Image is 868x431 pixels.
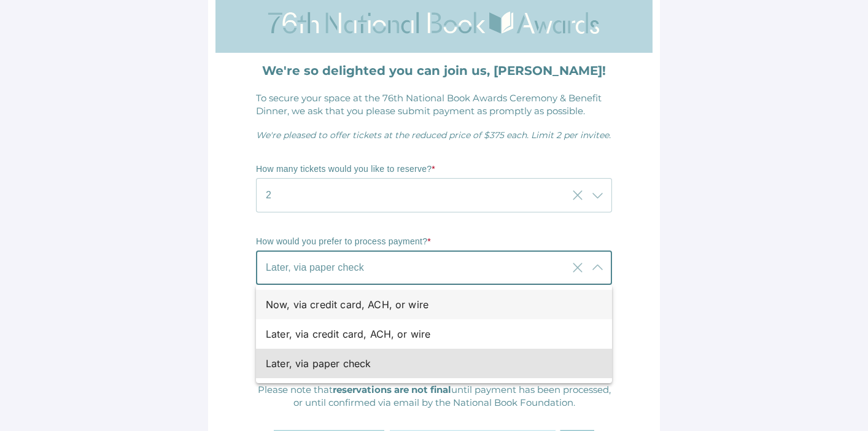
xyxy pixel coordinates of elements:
[256,130,611,141] span: We're pleased to offer tickets at the reduced price of $375 each. Limit 2 per invitee.
[262,63,606,78] strong: We're so delighted you can join us, [PERSON_NAME]!
[258,384,611,408] span: Please note that until payment has been processed, or until confirmed via email by the National B...
[256,163,612,176] p: How many tickets would you like to reserve?
[266,260,364,275] span: Later, via paper check
[266,188,271,203] span: 2
[570,260,585,275] i: Clear
[570,188,585,203] i: Clear
[266,327,592,341] div: Later, via credit card, ACH, or wire
[256,236,612,248] p: How would you prefer to process payment?
[266,356,592,371] div: Later, via paper check
[266,297,592,312] div: Now, via credit card, ACH, or wire
[256,92,602,117] span: To secure your space at the 76th National Book Awards Ceremony & Benefit Dinner, we ask that you ...
[333,384,451,395] strong: reservations are not final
